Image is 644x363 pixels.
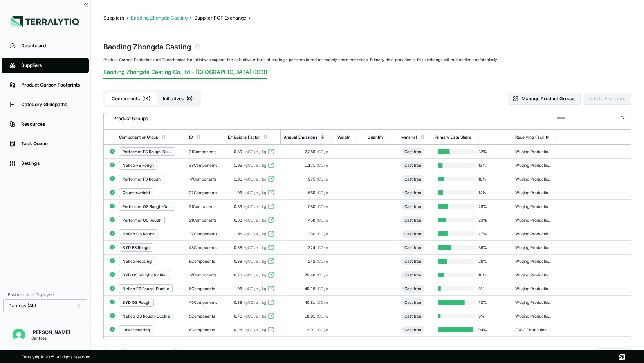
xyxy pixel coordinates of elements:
[123,163,154,168] div: Nelico FS Rough
[404,190,421,195] div: Cast Iron
[254,247,256,250] sub: 2
[107,112,148,122] div: Product Groups
[305,273,317,277] span: 76.48
[404,163,421,168] div: Cast Iron
[31,329,70,336] div: [PERSON_NAME]
[324,206,326,209] sub: 2
[305,163,317,168] span: 1,171
[317,163,328,168] span: tCO e
[475,204,500,209] span: 28 %
[307,327,317,332] span: 2.91
[234,245,242,250] span: 0.38
[123,190,150,195] div: Counterweight
[475,273,500,277] span: 18 %
[9,325,28,344] button: Open user button
[324,233,326,237] sub: 2
[21,62,81,69] div: Suppliers
[123,286,169,291] div: Nelico FS Rough-Ductile
[189,149,222,154] div: 31 Components
[123,204,172,209] div: Performer OS Rough-Ductile
[308,231,317,236] span: 380
[254,233,256,237] sub: 2
[189,204,222,209] div: 21 Components
[244,231,266,236] span: kgCO e / kg
[194,15,246,21] button: Supplier PCF Exchange
[234,149,242,154] span: 0.89
[308,259,317,264] span: 242
[244,314,266,318] span: kgCO e / kg
[123,327,150,332] div: Lower bearing
[244,177,266,181] span: kgCO e / kg
[21,141,81,147] div: Task Queue
[317,218,328,222] span: tCO e
[123,273,166,277] div: BYD OS Rough-Ductile
[404,286,421,291] div: Cast Iron
[317,314,328,318] span: tCO e
[244,149,266,154] span: kgCO e / kg
[284,135,317,139] div: Annual Emissions
[324,302,326,305] sub: 2
[123,300,150,305] div: BYD OS Rough
[475,149,500,154] span: 32 %
[11,16,79,27] img: Logo
[189,218,222,222] div: 21 Components
[308,204,317,209] span: 580
[234,314,242,318] span: 0.70
[234,190,242,195] span: 1.96
[21,160,81,166] div: Settings
[308,218,317,222] span: 458
[254,274,256,278] sub: 2
[508,93,581,105] button: Manage Product Groups
[308,245,317,250] span: 324
[123,314,170,318] div: Nelico OS Rough-Ductile
[13,329,25,341] img: Nitin Shetty
[404,177,421,181] div: Cast Iron
[234,286,242,291] span: 1.96
[324,164,326,168] sub: 2
[123,231,155,236] div: Nelico OS Rough
[404,259,421,264] div: Cast Iron
[515,259,553,264] div: Wuqing Production CNCO F
[475,286,500,291] span: 8 %
[475,300,500,305] span: 72 %
[244,286,266,291] span: kgCO e / kg
[244,245,266,250] span: kgCO e / kg
[254,302,256,305] sub: 2
[103,68,267,79] button: Baoding Zhongda Casting Co.,ltd - [GEOGRAPHIC_DATA] (323)
[254,315,256,319] sub: 2
[189,314,222,318] div: 5 Components
[21,82,81,88] div: Product Carbon Footprints
[317,149,328,154] span: tCO e
[515,204,553,209] div: Wuqing Production CNCO F
[123,149,172,154] div: Performer FS Rough-Ductile
[189,190,222,195] div: 27 Components
[244,163,266,168] span: kgCO e / kg
[308,177,317,181] span: 975
[515,286,553,291] div: Wuqing Production CNCO F
[189,327,222,332] div: 6 Components
[234,218,242,222] span: 0.38
[435,135,471,139] div: Primary Data Share
[317,204,328,209] span: tCO e
[244,327,266,332] span: kgCO e / kg
[103,57,631,62] div: Product Carbon Footprints and Decarbonization Initiatives support the collective efforts of strat...
[475,177,500,181] span: 18 %
[244,190,266,195] span: kgCO e / kg
[404,273,421,277] div: Cast Iron
[404,149,421,154] div: Cast Iron
[123,177,161,181] div: Performer FS Rough
[254,178,256,182] sub: 2
[475,259,500,264] span: 26 %
[234,231,242,236] span: 1.96
[244,300,266,305] span: kgCO e / kg
[189,259,222,264] div: 9 Components
[103,347,186,358] h2: Supplier Documentation
[131,15,188,21] button: Baoding Zhongda Casting
[404,300,421,305] div: Cast Iron
[308,190,317,195] span: 669
[475,327,500,332] span: 94 %
[324,329,326,332] sub: 2
[234,327,242,332] span: 0.28
[401,135,417,139] div: Material
[254,206,256,209] sub: 2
